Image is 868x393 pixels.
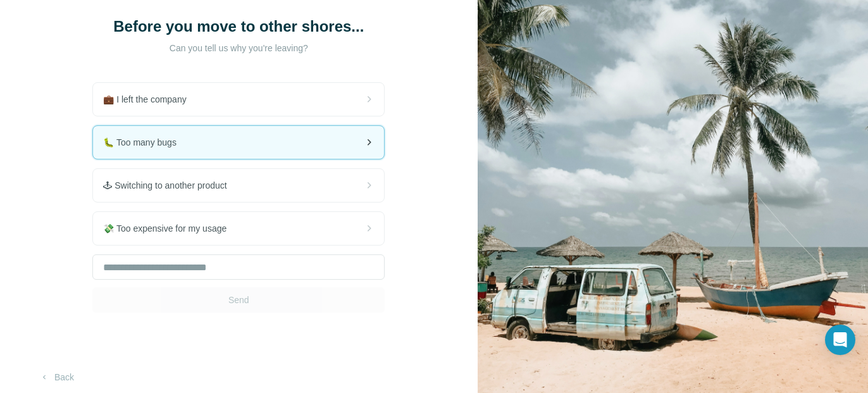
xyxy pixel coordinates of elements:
div: Open Intercom Messenger [825,325,855,355]
span: 💸 Too expensive for my usage [103,222,237,235]
span: 🐛 Too many bugs [103,136,187,149]
span: 💼 I left the company [103,93,196,106]
p: Can you tell us why you're leaving? [112,42,365,54]
button: Back [30,366,83,389]
span: 🕹 Switching to another product [103,179,237,192]
h1: Before you move to other shores... [112,16,365,37]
